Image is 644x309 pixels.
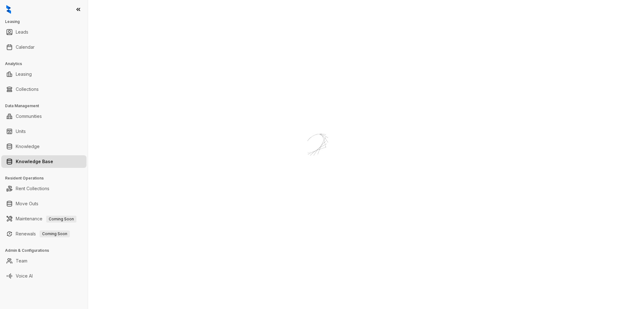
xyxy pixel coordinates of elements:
[5,19,88,25] h3: Leasing
[1,228,86,240] li: Renewals
[1,255,86,267] li: Team
[291,120,353,183] img: Loader
[40,230,70,237] span: Coming Soon
[46,216,76,223] span: Coming Soon
[1,270,86,282] li: Voice AI
[16,182,49,195] a: Rent Collections
[16,255,27,267] a: Team
[16,26,28,38] a: Leads
[1,197,86,210] li: Move Outs
[16,125,26,138] a: Units
[1,125,86,138] li: Units
[16,140,40,153] a: Knowledge
[1,212,86,225] li: Maintenance
[1,155,86,168] li: Knowledge Base
[1,41,86,53] li: Calendar
[16,41,35,53] a: Calendar
[1,182,86,195] li: Rent Collections
[311,183,333,189] div: Loading...
[16,197,38,210] a: Move Outs
[5,61,88,67] h3: Analytics
[1,110,86,123] li: Communities
[16,228,70,240] a: RenewalsComing Soon
[5,248,88,253] h3: Admin & Configurations
[1,140,86,153] li: Knowledge
[1,26,86,38] li: Leads
[6,5,11,14] img: logo
[1,68,86,80] li: Leasing
[5,175,88,181] h3: Resident Operations
[16,110,42,123] a: Communities
[5,103,88,109] h3: Data Management
[1,83,86,96] li: Collections
[16,83,39,96] a: Collections
[16,155,53,168] a: Knowledge Base
[16,68,32,80] a: Leasing
[16,270,33,282] a: Voice AI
